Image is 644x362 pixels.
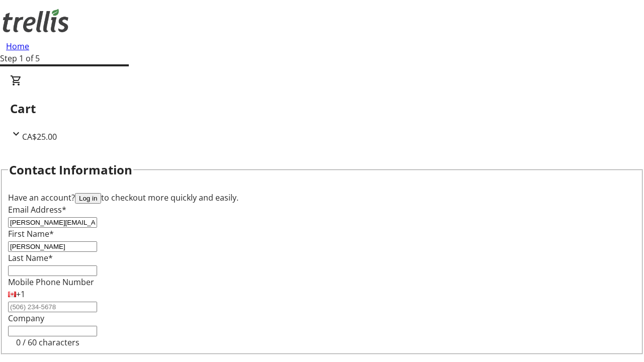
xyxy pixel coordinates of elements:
h2: Cart [10,100,634,118]
label: Last Name* [8,252,53,263]
label: Mobile Phone Number [8,277,94,288]
label: First Name* [8,228,54,239]
label: Company [8,313,44,324]
tr-character-limit: 0 / 60 characters [16,337,79,348]
input: (506) 234-5678 [8,302,97,312]
button: Log in [75,193,101,204]
div: Have an account? to checkout more quickly and easily. [8,192,636,204]
label: Email Address* [8,204,66,215]
span: CA$25.00 [22,131,57,142]
div: CartCA$25.00 [10,74,634,143]
h2: Contact Information [9,161,132,179]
